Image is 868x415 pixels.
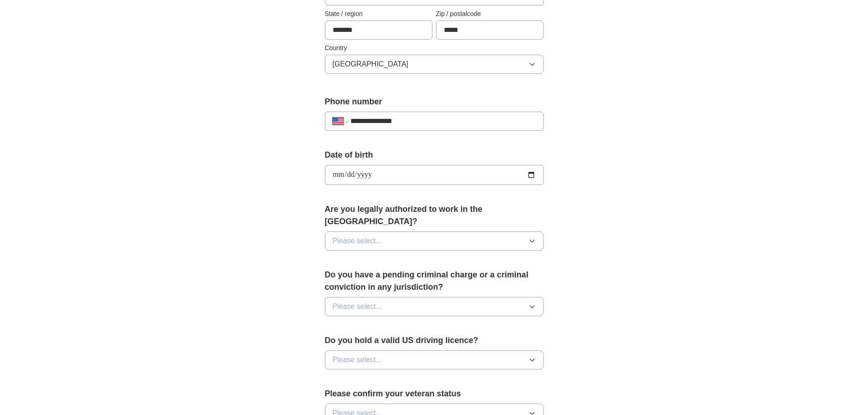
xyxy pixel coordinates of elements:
[325,55,544,74] button: [GEOGRAPHIC_DATA]
[325,388,544,400] label: Please confirm your veteran status
[325,297,544,316] button: Please select...
[325,43,544,53] label: Country
[333,354,382,365] span: Please select...
[325,203,544,228] label: Are you legally authorized to work in the [GEOGRAPHIC_DATA]?
[325,231,544,251] button: Please select...
[333,236,382,246] span: Please select...
[325,269,544,293] label: Do you have a pending criminal charge or a criminal conviction in any jurisdiction?
[325,149,544,161] label: Date of birth
[333,301,382,312] span: Please select...
[436,9,544,19] label: Zip / postalcode
[325,9,432,19] label: State / region
[325,334,544,347] label: Do you hold a valid US driving licence?
[325,350,544,369] button: Please select...
[325,96,544,108] label: Phone number
[333,59,409,70] span: [GEOGRAPHIC_DATA]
